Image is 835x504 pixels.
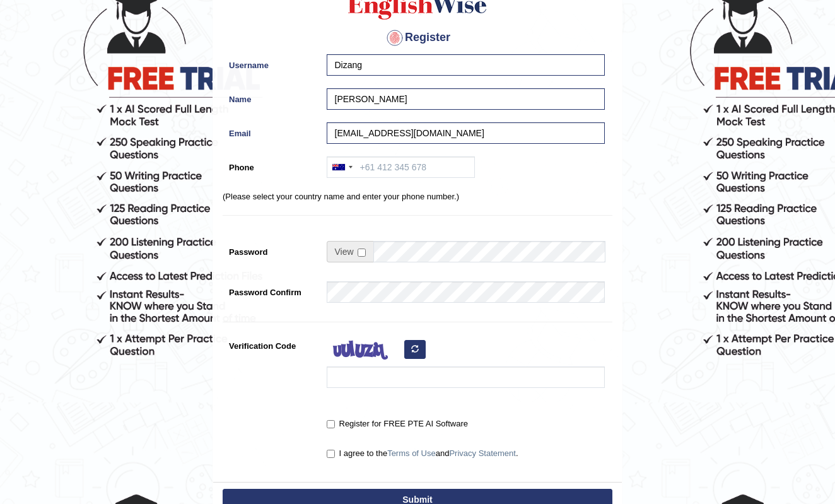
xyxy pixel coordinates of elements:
h4: Register [223,28,612,48]
input: Show/Hide Password [358,249,366,257]
a: Privacy Statement [449,448,516,458]
input: Register for FREE PTE AI Software [327,420,335,428]
label: Name [223,88,320,105]
label: Register for FREE PTE AI Software [327,418,468,430]
label: Password Confirm [223,281,320,298]
p: (Please select your country name and enter your phone number.) [223,190,612,202]
input: I agree to theTerms of UseandPrivacy Statement. [327,450,335,458]
label: Password [223,241,320,258]
label: Email [223,122,320,139]
label: Verification Code [223,335,320,352]
label: Username [223,54,320,71]
label: I agree to the and . [327,447,518,460]
a: Terms of Use [387,448,436,458]
div: Australia: +61 [327,157,356,177]
input: +61 412 345 678 [327,156,475,178]
label: Phone [223,156,320,173]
